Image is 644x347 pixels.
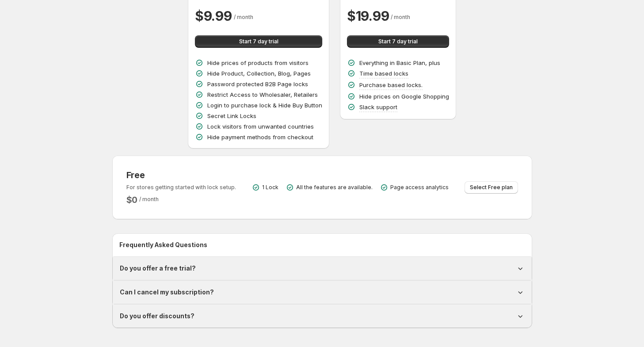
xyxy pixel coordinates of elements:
[195,35,322,48] button: Start 7 day trial
[119,240,525,249] h2: Frequently Asked Questions
[120,264,196,273] h1: Do you offer a free trial?
[347,35,449,48] button: Start 7 day trial
[207,122,314,131] p: Lock visitors from unwanted countries
[390,184,449,191] p: Page access analytics
[126,184,236,191] p: For stores getting started with lock setup.
[195,7,232,25] h2: $ 9.99
[359,69,408,78] p: Time based locks
[126,170,236,180] h3: Free
[207,80,308,88] p: Password protected B2B Page locks
[359,92,449,101] p: Hide prices on Google Shopping
[347,7,389,25] h2: $ 19.99
[120,312,194,320] h1: Do you offer discounts?
[139,196,159,202] span: / month
[207,101,322,110] p: Login to purchase lock & Hide Buy Button
[207,133,313,141] p: Hide payment methods from checkout
[120,288,214,297] h1: Can I cancel my subscription?
[359,103,397,111] p: Slack support
[378,38,418,45] span: Start 7 day trial
[207,111,256,120] p: Secret Link Locks
[234,14,253,20] span: / month
[465,181,518,194] button: Select Free plan
[207,69,311,78] p: Hide Product, Collection, Blog, Pages
[207,58,309,67] p: Hide prices of products from visitors
[207,90,318,99] p: Restrict Access to Wholesaler, Retailers
[359,80,423,89] p: Purchase based locks.
[262,184,278,191] p: 1 Lock
[470,184,513,191] span: Select Free plan
[296,184,373,191] p: All the features are available.
[126,194,138,205] h2: $ 0
[359,58,440,67] p: Everything in Basic Plan, plus
[239,38,278,45] span: Start 7 day trial
[391,14,410,20] span: / month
